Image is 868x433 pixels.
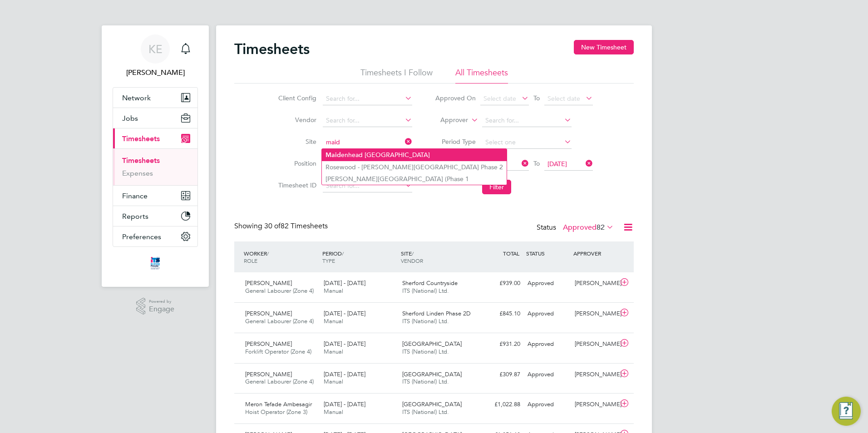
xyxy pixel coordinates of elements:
[571,306,618,321] div: [PERSON_NAME]
[547,160,567,168] span: [DATE]
[477,337,524,352] div: £931.20
[122,212,148,221] span: Reports
[324,317,343,325] span: Manual
[399,245,477,269] div: SITE
[524,337,571,352] div: Approved
[482,114,572,127] input: Search for...
[324,310,365,317] span: [DATE] - [DATE]
[148,43,163,55] span: KE
[323,114,412,127] input: Search for...
[113,128,197,148] button: Timesheets
[276,181,316,189] label: Timesheet ID
[324,378,343,385] span: Manual
[276,116,316,124] label: Vendor
[245,287,314,295] span: General Labourer (Zone 4)
[571,367,618,382] div: [PERSON_NAME]
[264,221,281,231] span: 30 of
[113,67,198,78] span: Kelly Elkins
[322,161,507,173] li: Rosewood - [PERSON_NAME][GEOGRAPHIC_DATA] Phase 2
[435,94,476,102] label: Approved On
[524,367,571,382] div: Approved
[234,40,310,58] h2: Timesheets
[122,232,161,241] span: Preferences
[113,34,198,78] a: KE[PERSON_NAME]
[402,279,458,287] span: Sherford Countryside
[323,136,412,149] input: Search for...
[402,378,449,385] span: ITS (National) Ltd.
[245,378,314,385] span: General Labourer (Zone 4)
[324,279,365,287] span: [DATE] - [DATE]
[245,370,292,378] span: [PERSON_NAME]
[402,348,449,355] span: ITS (National) Ltd.
[324,340,365,348] span: [DATE] - [DATE]
[412,250,414,257] span: /
[503,250,519,257] span: TOTAL
[245,348,311,355] span: Forklift Operator (Zone 4)
[149,305,174,313] span: Engage
[322,257,335,264] span: TYPE
[276,94,316,102] label: Client Config
[531,92,542,104] span: To
[360,67,433,84] li: Timesheets I Follow
[322,173,507,185] li: [PERSON_NAME][GEOGRAPHIC_DATA] (Phase 1
[234,221,330,231] div: Showing
[122,156,160,165] a: Timesheets
[122,169,153,177] a: Expenses
[483,94,516,103] span: Select date
[402,370,462,378] span: [GEOGRAPHIC_DATA]
[402,287,449,295] span: ITS (National) Ltd.
[136,298,175,315] a: Powered byEngage
[267,250,269,257] span: /
[242,245,320,269] div: WORKER
[245,408,307,416] span: Hoist Operator (Zone 3)
[113,148,197,185] div: Timesheets
[323,93,412,105] input: Search for...
[477,306,524,321] div: £845.10
[597,223,605,232] span: 82
[320,245,399,269] div: PERIOD
[477,367,524,382] div: £309.87
[149,256,162,271] img: itsconstruction-logo-retina.png
[563,223,614,232] label: Approved
[482,136,572,149] input: Select one
[537,221,616,234] div: Status
[324,348,343,355] span: Manual
[322,149,507,161] li: enhead [GEOGRAPHIC_DATA]
[342,250,344,257] span: /
[477,397,524,412] div: £1,022.88
[113,206,197,226] button: Reports
[264,221,328,231] span: 82 Timesheets
[245,317,314,325] span: General Labourer (Zone 4)
[402,340,462,348] span: [GEOGRAPHIC_DATA]
[245,279,292,287] span: [PERSON_NAME]
[122,114,138,123] span: Jobs
[571,337,618,352] div: [PERSON_NAME]
[531,157,542,169] span: To
[427,116,468,125] label: Approver
[245,340,292,348] span: [PERSON_NAME]
[401,257,423,264] span: VENDOR
[402,317,449,325] span: ITS (National) Ltd.
[571,397,618,412] div: [PERSON_NAME]
[102,25,209,287] nav: Main navigation
[122,192,148,200] span: Finance
[113,88,197,108] button: Network
[455,67,508,84] li: All Timesheets
[524,276,571,291] div: Approved
[244,257,257,264] span: ROLE
[324,408,343,416] span: Manual
[571,276,618,291] div: [PERSON_NAME]
[122,134,160,143] span: Timesheets
[482,180,511,194] button: Filter
[113,186,197,206] button: Finance
[324,287,343,295] span: Manual
[113,108,197,128] button: Jobs
[245,400,312,408] span: Meron Tefade Ambesagir
[276,159,316,167] label: Position
[113,256,198,271] a: Go to home page
[435,138,476,146] label: Period Type
[477,276,524,291] div: £939.00
[324,400,365,408] span: [DATE] - [DATE]
[524,245,571,261] div: STATUS
[547,94,580,103] span: Select date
